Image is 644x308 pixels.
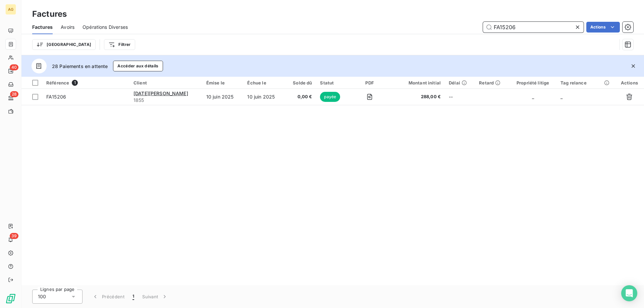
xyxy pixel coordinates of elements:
div: AG [5,4,16,15]
div: Émise le [206,80,239,85]
span: FA15206 [46,94,66,100]
div: Solde dû [288,80,312,85]
td: -- [445,89,475,105]
div: Retard [479,80,505,85]
div: Open Intercom Messenger [621,285,637,301]
span: 1 [72,80,78,86]
span: Factures [32,24,53,30]
button: [GEOGRAPHIC_DATA] [32,39,96,50]
button: 1 [128,290,138,304]
div: Tag relance [560,80,611,85]
span: 0,00 € [288,94,312,100]
button: Précédent [88,290,128,304]
span: 1 [132,293,134,300]
span: 288,00 € [393,94,441,100]
td: 10 juin 2025 [243,89,284,105]
span: 40 [10,64,18,70]
div: Montant initial [393,80,441,85]
span: payée [320,92,340,102]
div: Délai [449,80,471,85]
button: Filtrer [104,39,135,50]
td: 10 juin 2025 [202,89,244,105]
span: _ [532,94,534,100]
button: Actions [586,22,620,33]
div: Échue le [247,80,280,85]
img: Logo LeanPay [5,293,16,304]
button: Accéder aux détails [113,61,163,71]
span: 28 [10,91,18,97]
span: 28 Paiements en attente [52,63,108,70]
span: [DATE][PERSON_NAME] [133,90,188,96]
span: Référence [46,80,69,85]
div: Statut [320,80,346,85]
input: Rechercher [483,22,584,33]
span: Opérations Diverses [83,24,128,30]
span: 39 [10,233,18,239]
span: Avoirs [61,24,74,30]
h3: Factures [32,8,67,20]
button: Suivant [138,290,172,304]
span: _ [560,94,562,100]
span: 100 [38,293,46,300]
div: Actions [619,80,640,85]
div: Client [133,80,198,85]
div: Propriété litige [513,80,552,85]
span: 1855 [133,97,198,104]
div: PDF [355,80,385,85]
